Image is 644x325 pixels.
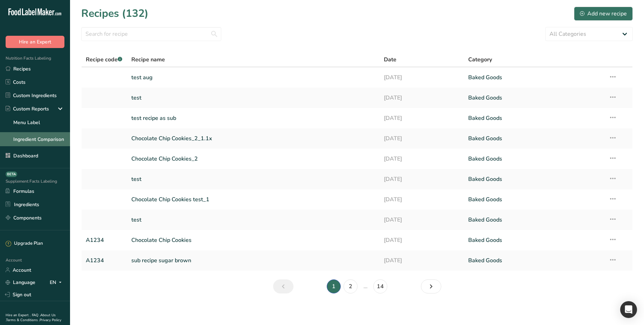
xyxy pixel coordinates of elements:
a: Baked Goods [468,90,600,105]
div: Upgrade Plan [6,240,43,247]
a: Page 2. [344,279,358,293]
a: Chocolate Chip Cookies_2 [131,151,376,166]
a: FAQ . [32,313,40,318]
a: Previous page [273,279,293,293]
a: [DATE] [384,111,460,126]
a: test [131,90,376,105]
span: Date [384,55,396,64]
div: Custom Reports [6,105,49,113]
a: test [131,212,376,227]
a: Baked Goods [468,172,600,187]
a: [DATE] [384,253,460,268]
a: About Us . [6,313,56,323]
a: [DATE] [384,90,460,105]
div: BETA [6,171,17,177]
a: Terms & Conditions . [6,318,40,323]
a: Baked Goods [468,151,600,166]
a: Language [6,276,35,289]
input: Search for recipe [81,27,221,41]
a: A1234 [86,253,123,268]
a: [DATE] [384,70,460,85]
a: Chocolate Chip Cookies [131,233,376,248]
a: Baked Goods [468,131,600,146]
button: Hire an Expert [6,36,64,48]
a: Chocolate Chip Cookies_2_1.1x [131,131,376,146]
div: EN [50,278,64,286]
span: Category [468,55,492,64]
a: [DATE] [384,192,460,207]
div: Add new recipe [580,9,627,18]
a: sub recipe sugar brown [131,253,376,268]
a: Privacy Policy [40,318,61,323]
h1: Recipes (132) [81,6,148,21]
a: [DATE] [384,212,460,227]
a: [DATE] [384,233,460,248]
a: Baked Goods [468,111,600,126]
a: A1234 [86,233,123,248]
div: Open Intercom Messenger [620,301,637,318]
span: Recipe name [131,55,165,64]
a: Baked Goods [468,233,600,248]
a: [DATE] [384,151,460,166]
a: Next page [421,279,441,293]
a: Hire an Expert . [6,313,30,318]
a: Page 14. [373,279,387,293]
a: Baked Goods [468,253,600,268]
a: test recipe as sub [131,111,376,126]
a: Chocolate Chip Cookies test_1 [131,192,376,207]
a: test aug [131,70,376,85]
a: Baked Goods [468,192,600,207]
button: Add new recipe [574,7,633,21]
a: [DATE] [384,172,460,187]
a: [DATE] [384,131,460,146]
span: Recipe code [86,56,122,63]
a: Baked Goods [468,212,600,227]
a: test [131,172,376,187]
a: Baked Goods [468,70,600,85]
